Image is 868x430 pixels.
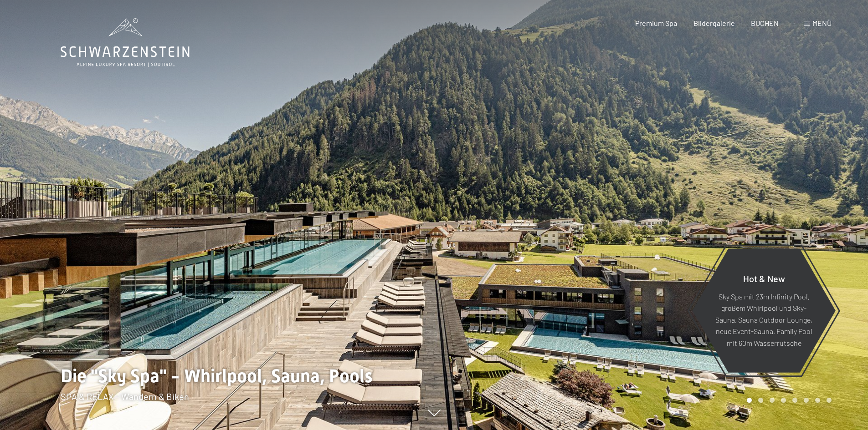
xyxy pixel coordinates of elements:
div: Carousel Page 3 [770,398,775,403]
div: Carousel Page 5 [792,398,797,403]
div: Carousel Page 4 [781,398,786,403]
a: Hot & New Sky Spa mit 23m Infinity Pool, großem Whirlpool und Sky-Sauna, Sauna Outdoor Lounge, ne... [692,248,836,373]
div: Carousel Page 7 [815,398,820,403]
a: Premium Spa [635,19,677,27]
span: Menü [812,19,832,27]
span: Hot & New [743,273,785,283]
div: Carousel Pagination [744,398,832,403]
a: Bildergalerie [693,19,735,27]
div: Carousel Page 2 [758,398,763,403]
p: Sky Spa mit 23m Infinity Pool, großem Whirlpool und Sky-Sauna, Sauna Outdoor Lounge, neue Event-S... [714,290,813,349]
a: BUCHEN [751,19,779,27]
div: Carousel Page 6 [804,398,809,403]
div: Carousel Page 1 (Current Slide) [747,398,752,403]
div: Carousel Page 8 [827,398,832,403]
